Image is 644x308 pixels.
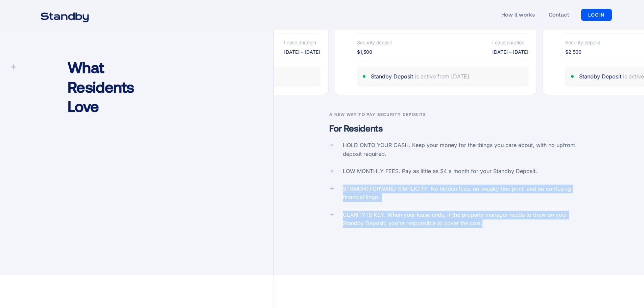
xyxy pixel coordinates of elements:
[284,49,320,55] div: [DATE] – [DATE]
[329,111,588,118] h3: A New Way To Pay Security Deposits
[32,8,97,22] a: home
[565,39,600,46] div: Security deposit
[284,39,316,46] div: Lease duration
[343,141,588,158] div: HOLD ONTO YOUR CASH. Keep your money for the things you care about, with no upfront deposit requi...
[357,39,392,46] div: Security deposit
[329,122,588,134] p: For Residents
[493,39,525,46] div: Lease duration
[493,49,529,55] div: [DATE] – [DATE]
[343,211,588,228] div: CLARITY IS KEY. When your lease ends, if the property manager needs to draw on your Standby Depos...
[415,72,470,81] div: is active from [DATE]
[581,9,612,21] a: LOGIN
[371,72,413,81] div: Standby Deposit
[357,49,372,55] div: $1,500
[565,49,581,55] div: $2,500
[579,72,621,81] div: Standby Deposit
[343,167,537,176] div: LOW MONTHLY FEES. Pay as little as $4 a month for your Standby Deposit.
[343,185,588,202] div: STRAIGHTFORWARD SIMPLICITY. No hidden fees, no sneaky fine print, and no confusing financial lingo.
[68,57,160,116] h2: What Residents Love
